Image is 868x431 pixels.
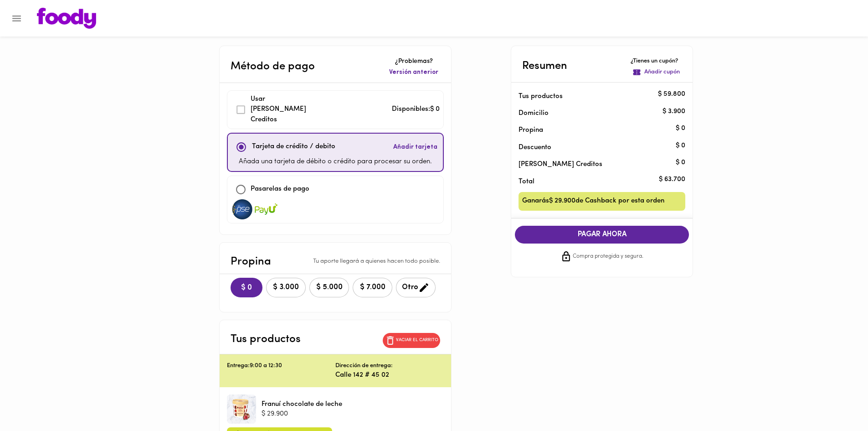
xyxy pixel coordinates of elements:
p: Propina [519,125,671,135]
p: Disponibles: $ 0 [392,104,440,115]
p: $ 0 [676,124,685,133]
p: Añadir cupón [644,68,680,77]
p: $ 59.800 [658,90,685,99]
span: Otro [402,282,430,293]
p: Pasarelas de pago [251,184,309,195]
p: $ 3.900 [663,107,685,116]
span: Ganarás $ 29.900 de Cashback por esta orden [522,196,664,207]
span: Añadir tarjeta [393,143,437,152]
p: Entrega: 9:00 a 12:30 [227,362,335,370]
p: Método de pago [231,58,315,75]
div: Franuí chocolate de leche [227,395,256,424]
button: $ 3.000 [266,278,306,297]
p: Añada una tarjeta de débito o crédito para procesar su orden. [239,157,432,167]
img: visa [231,199,254,219]
p: Resumen [522,58,567,74]
img: logo.png [37,8,96,29]
button: Menu [5,7,28,30]
p: Vaciar el carrito [396,337,438,343]
p: $ 63.700 [659,175,685,185]
p: Tarjeta de crédito / debito [252,142,335,152]
button: Otro [396,278,436,297]
p: $ 0 [676,141,685,151]
button: $ 0 [231,278,262,297]
button: Vaciar el carrito [383,333,440,348]
p: Total [519,177,671,187]
p: Usar [PERSON_NAME] Creditos [251,94,314,125]
iframe: Messagebird Livechat Widget [815,378,859,422]
span: PAGAR AHORA [524,230,680,239]
p: Dirección de entrega: [335,362,393,370]
p: $ 29.900 [262,409,342,419]
button: Añadir cupón [631,66,682,78]
button: Añadir tarjeta [391,137,439,157]
p: Domicilio [519,109,549,118]
p: Calle 142 # 45 02 [335,370,444,380]
img: visa [255,199,277,219]
button: $ 5.000 [309,278,349,297]
button: $ 7.000 [353,278,392,297]
span: $ 7.000 [359,283,386,292]
span: Compra protegida y segura. [573,252,643,261]
p: ¿Problemas? [387,57,440,66]
p: Franuí chocolate de leche [262,400,342,409]
button: PAGAR AHORA [515,226,689,244]
p: Tu aporte llegará a quienes hacen todo posible. [313,257,440,266]
p: Descuento [519,143,551,152]
button: Versión anterior [387,66,440,79]
p: Propina [231,254,271,270]
span: $ 3.000 [272,283,300,292]
p: $ 0 [676,158,685,167]
span: $ 0 [238,284,255,292]
span: $ 5.000 [315,283,343,292]
span: Versión anterior [389,68,438,77]
p: ¿Tienes un cupón? [631,57,682,66]
p: Tus productos [231,331,301,348]
p: Tus productos [519,92,671,101]
p: [PERSON_NAME] Creditos [519,160,671,169]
